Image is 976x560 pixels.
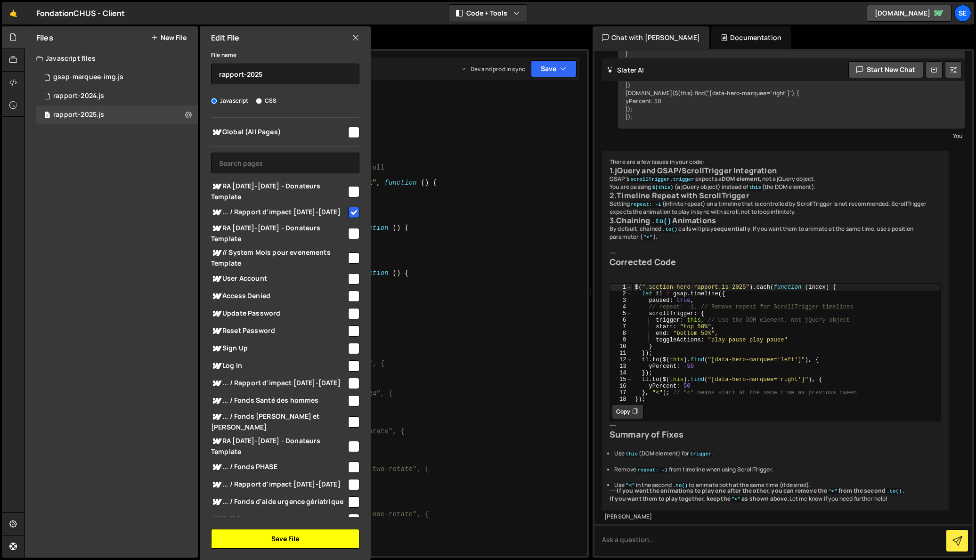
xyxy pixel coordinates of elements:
[661,226,678,233] code: .to()
[610,297,632,304] div: 3
[615,165,777,176] strong: jQuery and GSAP/ScrollTrigger Integration
[211,360,347,372] span: Log In
[610,370,632,376] div: 14
[954,5,971,22] a: Se
[211,273,347,284] span: User Account
[610,390,632,396] div: 17
[211,32,239,43] h2: Edit File
[25,49,198,68] div: Javascript files
[36,87,198,106] div: 9197/19789.js
[211,343,347,354] span: Sign Up
[610,429,684,440] strong: Summary of Fixes
[610,284,632,291] div: 1
[36,8,125,19] div: FondationCHUS - Client
[211,529,359,549] button: Save File
[610,396,632,403] div: 18
[448,5,528,22] button: Code + Tools
[651,217,673,226] code: .to()
[616,215,716,226] strong: Chaining Animations
[256,98,262,104] input: CSS
[610,350,632,357] div: 11
[36,68,198,87] div: 9197/37632.js
[211,98,217,104] input: Javascript
[211,378,347,389] span: ... / Rapport d'impact [DATE]-[DATE]
[211,308,347,319] span: Update Password
[607,65,644,74] h2: Slater AI
[211,153,359,173] input: Search pages
[636,467,669,473] code: repeat: -1
[211,514,347,525] span: Politiques
[610,291,632,297] div: 2
[610,310,632,317] div: 5
[610,337,632,343] div: 9
[610,363,632,370] div: 13
[211,50,236,60] label: File name
[151,34,187,41] button: New File
[53,73,123,81] div: gsap-marquee-img.js
[256,96,277,106] label: CSS
[610,191,941,200] h3: 2.
[610,317,632,324] div: 6
[593,26,709,49] div: Chat with [PERSON_NAME]
[630,201,662,208] code: repeat: -1
[722,175,760,183] strong: DOM element
[625,482,635,489] code: "<"
[651,184,674,191] code: $(this)
[614,481,941,489] li: Use in the second to animate both at the same time (if desired).
[53,111,104,119] div: rapport-2025.js
[2,2,25,24] a: 🤙
[672,482,689,489] code: .to()
[211,325,347,337] span: Reset Password
[617,487,904,495] strong: If you want the animations to play one after the other, you can remove the from the second .
[620,131,962,141] div: You
[211,223,347,243] span: RA [DATE]-[DATE] - Donateurs Template
[848,61,923,78] button: Start new chat
[610,343,632,350] div: 10
[827,488,838,495] code: "<"
[610,330,632,337] div: 8
[211,181,347,202] span: RA [DATE]-[DATE] - Donateurs Template
[612,404,643,419] button: Copy
[211,127,347,138] span: Global (All Pages)
[531,60,577,77] button: Save
[610,304,632,310] div: 4
[211,207,347,218] span: ... / Rapport d'impact [DATE]-[DATE]
[610,383,632,390] div: 16
[211,291,347,302] span: Access Denied
[610,216,941,226] h3: 3.
[610,376,632,383] div: 15
[610,357,632,363] div: 12
[211,247,347,268] span: // System Mois pour evenements Template
[614,450,941,458] li: Use (DOM element) for .
[625,451,639,457] code: this
[617,190,749,201] strong: Timeline Repeat with ScrollTrigger
[36,32,53,43] h2: Files
[604,513,946,521] div: [PERSON_NAME]
[748,184,762,191] code: this
[731,496,741,503] code: "<"
[461,65,525,73] div: Dev and prod in sync
[643,234,653,241] code: "<"
[610,166,941,175] h3: 1.
[211,436,347,456] span: RA [DATE]-[DATE] - Donateurs Template
[711,26,791,49] div: Documentation
[211,462,347,473] span: ... / Fonds PHASE
[714,225,750,233] strong: sequentially
[689,451,712,457] code: trigger
[610,256,676,268] strong: Corrected Code
[211,395,347,406] span: ... / Fonds Santé des hommes
[211,411,347,432] span: ... / Fonds [PERSON_NAME] et [PERSON_NAME]
[211,496,347,508] span: ... / Fonds d'aide urgence gériatrique
[211,479,347,490] span: ... / Rapport d'impact [DATE]-[DATE]
[867,5,952,22] a: [DOMAIN_NAME]
[614,466,941,474] li: Remove from timeline when using ScrollTrigger.
[629,176,695,183] code: scrollTrigger.trigger
[44,112,50,120] span: 1
[602,151,949,510] div: There are a few issues in your code: GSAP's expects a , not a jQuery object. You are passing (a j...
[610,324,632,330] div: 7
[211,64,359,84] input: Name
[53,92,104,100] div: rapport-2024.js
[886,488,903,495] code: .to()
[36,106,198,124] div: 9197/42513.js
